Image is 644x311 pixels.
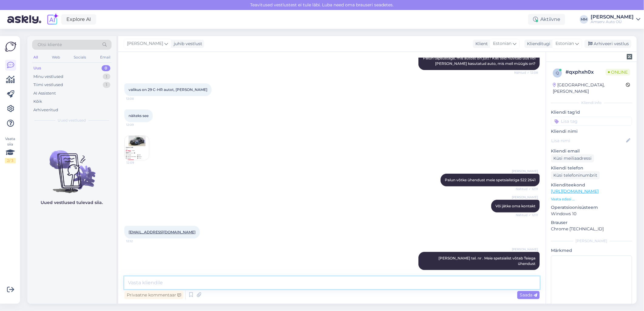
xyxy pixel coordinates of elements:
div: Arhiveeritud [33,107,58,113]
div: [GEOGRAPHIC_DATA], [PERSON_NAME] [553,82,626,95]
span: Otsi kliente [38,42,62,48]
div: 0 [102,65,110,71]
div: Amserv Auto OÜ [591,19,634,24]
div: Küsi telefoninumbrit [551,171,600,179]
span: Või jätke oma kontakt [495,204,535,208]
span: valikus on 29 C-HR autot, [PERSON_NAME] [129,87,207,92]
span: q [556,71,559,75]
span: Estonian [493,40,512,47]
div: Socials [72,53,87,61]
span: Online [605,69,630,75]
a: [URL][DOMAIN_NAME] [551,189,599,194]
span: Estonian [555,40,574,47]
span: 12:12 [126,239,149,243]
span: Saada [520,292,537,298]
div: AI Assistent [33,90,56,96]
span: 12:08 [126,96,149,101]
div: Tiimi vestlused [33,82,63,88]
div: Arhiveeri vestlus [585,40,631,48]
p: Windows 10 [551,211,632,217]
span: Palun võtke ühendust meie spetsialistiga 522 2641 [445,178,535,182]
div: [PERSON_NAME] [551,238,632,244]
div: juhib vestlust [171,41,202,47]
img: explore-ai [46,13,59,26]
input: Lisa tag [551,117,632,126]
div: Uus [33,65,41,71]
a: Explore AI [61,14,96,25]
p: Kliendi email [551,148,632,154]
a: [EMAIL_ADDRESS][DOMAIN_NAME] [129,230,196,234]
div: 1 [103,74,110,80]
p: Kliendi telefon [551,165,632,171]
input: Lisa nimi [551,137,625,144]
div: Web [51,53,61,61]
p: Vaata edasi ... [551,196,632,202]
p: Kliendi nimi [551,128,632,135]
span: [PERSON_NAME] tel. nr . Meie spetsialist võtab Teiega ühendust [438,256,536,266]
img: Askly Logo [5,41,16,52]
div: Aktiivne [528,14,565,25]
div: # qxphxh0x [565,69,605,76]
div: 1 [103,82,110,88]
div: Email [99,53,112,61]
div: Klienditugi [525,41,550,47]
span: [PERSON_NAME] [512,247,538,252]
p: Uued vestlused tulevad siia. [41,199,103,206]
img: No chats [27,139,116,194]
span: Nähtud ✓ 12:08 [514,70,538,75]
span: 12:09 [126,160,149,165]
p: Klienditeekond [551,182,632,188]
div: 2 / 3 [5,158,16,163]
p: Operatsioonisüsteem [551,204,632,211]
span: 12:12 [515,270,538,275]
p: Märkmed [551,247,632,254]
span: [PERSON_NAME] [512,195,538,199]
div: Minu vestlused [33,74,63,80]
div: All [32,53,39,61]
span: Uued vestlused [58,118,86,123]
div: Privaatne kommentaar [124,291,183,299]
span: Nähtud ✓ 12:11 [515,187,538,191]
img: Attachment [125,136,149,160]
div: Vaata siia [5,136,16,163]
span: [PERSON_NAME] [512,169,538,173]
p: Kliendi tag'id [551,109,632,115]
span: [PERSON_NAME] [127,40,163,47]
span: näiteks see [129,113,149,118]
div: Klient [473,41,488,47]
img: zendesk [627,54,632,59]
div: [PERSON_NAME] [591,15,634,19]
a: [PERSON_NAME]Amserv Auto OÜ [591,15,640,24]
div: Küsi meiliaadressi [551,154,594,162]
span: 12:09 [126,122,149,127]
p: Chrome [TECHNICAL_ID] [551,226,632,232]
span: Nähtud ✓ 12:11 [515,213,538,217]
p: Brauser [551,219,632,226]
div: Kõik [33,99,42,105]
div: MM [580,15,588,24]
div: Kliendi info [551,100,632,105]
